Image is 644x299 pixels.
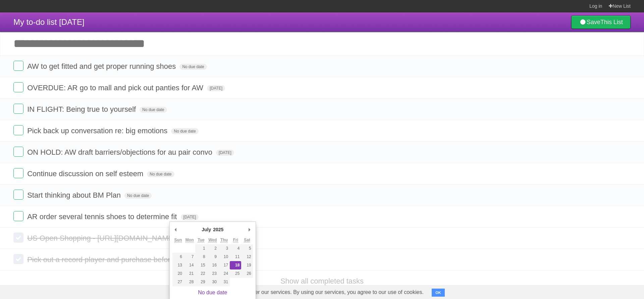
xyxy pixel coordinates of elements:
button: OK [432,289,445,297]
span: My to-do list [DATE] [13,17,85,27]
abbr: Thursday [220,238,228,243]
button: 22 [195,269,207,278]
a: SaveThis List [571,15,631,29]
span: Pick out a record player and purchase before TLOAS [27,255,202,264]
button: 10 [218,253,230,261]
button: 2 [207,244,218,253]
label: Done [13,147,23,157]
button: 26 [241,269,253,278]
label: Done [13,61,23,71]
span: No due date [171,128,198,134]
button: 7 [184,253,195,261]
button: 17 [218,261,230,269]
label: Done [13,190,23,200]
span: No due date [140,107,167,113]
abbr: Wednesday [208,238,217,243]
button: 14 [184,261,195,269]
span: US Open Shopping - [URL][DOMAIN_NAME] [27,234,177,242]
button: 21 [184,269,195,278]
button: 25 [230,269,241,278]
button: 20 [172,269,184,278]
button: 29 [195,278,207,286]
span: OVERDUE: AR go to mall and pick out panties for AW [27,84,205,92]
label: Done [13,254,23,264]
div: July [201,225,212,235]
abbr: Tuesday [198,238,204,243]
button: Next Month [246,225,253,235]
label: Done [13,168,23,178]
span: Cookies help us deliver our services. By using our services, you agree to our use of cookies. [198,286,430,299]
button: 16 [207,261,218,269]
abbr: Sunday [174,238,182,243]
button: Previous Month [172,225,179,235]
span: [DATE] [207,85,225,91]
div: 2025 [212,225,224,235]
button: 3 [218,244,230,253]
abbr: Monday [185,238,194,243]
button: 27 [172,278,184,286]
span: AR order several tennis shoes to determine fit [27,212,178,221]
button: 30 [207,278,218,286]
span: No due date [179,64,207,70]
label: Done [13,233,23,243]
span: No due date [147,171,174,177]
button: 28 [184,278,195,286]
button: 24 [218,269,230,278]
a: Show all completed tasks [280,277,364,285]
button: 31 [218,278,230,286]
button: 13 [172,261,184,269]
span: Pick back up conversation re: big emotions [27,127,169,135]
abbr: Saturday [244,238,250,243]
label: Done [13,82,23,92]
button: 19 [241,261,253,269]
button: 1 [195,244,207,253]
a: No due date [198,290,227,295]
span: No due date [124,193,152,199]
span: IN FLIGHT: Being true to yourself [27,105,138,113]
button: 9 [207,253,218,261]
span: [DATE] [181,214,199,220]
button: 15 [195,261,207,269]
label: Done [13,104,23,114]
button: 8 [195,253,207,261]
button: 5 [241,244,253,253]
span: [DATE] [216,150,234,156]
label: Done [13,125,23,135]
button: 6 [172,253,184,261]
abbr: Friday [233,238,238,243]
span: Start thinking about BM Plan [27,191,122,199]
button: 18 [230,261,241,269]
button: 4 [230,244,241,253]
b: This List [600,19,623,26]
span: Continue discussion on self esteem [27,169,145,178]
button: 11 [230,253,241,261]
span: AW to get fitted and get proper running shoes [27,62,177,70]
button: 23 [207,269,218,278]
span: ON HOLD: AW draft barriers/objections for au pair convo [27,148,214,156]
button: 12 [241,253,253,261]
label: Done [13,211,23,221]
